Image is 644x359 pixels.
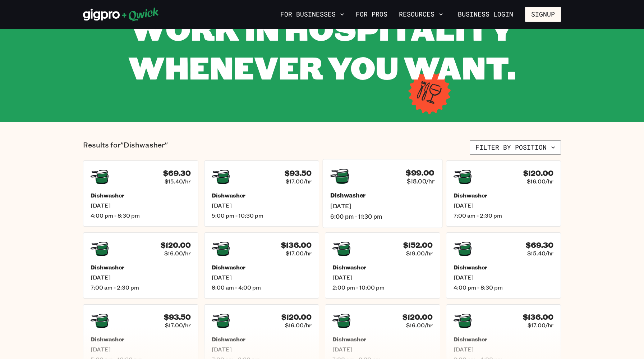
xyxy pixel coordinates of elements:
[325,232,440,299] a: $152.00$19.00/hrDishwasher[DATE]2:00 pm - 10:00 pm
[446,232,561,299] a: $69.30$15.40/hrDishwasher[DATE]4:00 pm - 8:30 pm
[161,241,191,250] h4: $120.00
[83,140,168,155] p: Results for "Dishwasher"
[165,322,191,329] span: $17.00/hr
[454,336,554,343] h5: Dishwasher
[454,284,554,291] span: 4:00 pm - 8:30 pm
[526,241,553,250] h4: $69.30
[212,274,312,281] span: [DATE]
[212,346,312,353] span: [DATE]
[164,313,191,322] h4: $93.50
[332,264,433,271] h5: Dishwasher
[212,284,312,291] span: 8:00 am - 4:00 pm
[402,313,433,322] h4: $120.00
[406,322,433,329] span: $16.00/hr
[204,160,319,227] a: $93.50$17.00/hrDishwasher[DATE]5:00 pm - 10:30 pm
[281,313,312,322] h4: $120.00
[212,212,312,219] span: 5:00 pm - 10:30 pm
[323,159,442,228] a: $99.00$18.00/hrDishwasher[DATE]6:00 pm - 11:30 pm
[332,284,433,291] span: 2:00 pm - 10:00 pm
[470,140,561,155] button: Filter by position
[523,313,553,322] h4: $136.00
[330,202,434,210] span: [DATE]
[452,7,519,22] a: Business Login
[523,169,553,178] h4: $120.00
[286,250,312,257] span: $17.00/hr
[454,264,554,271] h5: Dishwasher
[165,178,191,185] span: $15.40/hr
[525,7,561,22] button: Signup
[454,202,554,209] span: [DATE]
[128,8,516,88] span: WORK IN HOSPITALITY WHENEVER YOU WANT.
[454,212,554,219] span: 7:00 am - 2:30 pm
[406,250,433,257] span: $19.00/hr
[91,336,191,343] h5: Dishwasher
[83,232,198,299] a: $120.00$16.00/hrDishwasher[DATE]7:00 am - 2:30 pm
[91,274,191,281] span: [DATE]
[163,169,191,178] h4: $69.30
[212,336,312,343] h5: Dishwasher
[91,264,191,271] h5: Dishwasher
[454,346,554,353] span: [DATE]
[91,202,191,209] span: [DATE]
[332,346,433,353] span: [DATE]
[353,8,390,21] a: For Pros
[285,169,312,178] h4: $93.50
[285,322,312,329] span: $16.00/hr
[332,274,433,281] span: [DATE]
[454,192,554,199] h5: Dishwasher
[527,250,553,257] span: $15.40/hr
[204,232,319,299] a: $136.00$17.00/hrDishwasher[DATE]8:00 am - 4:00 pm
[164,250,191,257] span: $16.00/hr
[212,264,312,271] h5: Dishwasher
[91,346,191,353] span: [DATE]
[332,336,433,343] h5: Dishwasher
[330,213,434,220] span: 6:00 pm - 11:30 pm
[91,192,191,199] h5: Dishwasher
[277,8,347,21] button: For Businesses
[91,212,191,219] span: 4:00 pm - 8:30 pm
[528,322,553,329] span: $17.00/hr
[396,8,446,21] button: Resources
[446,160,561,227] a: $120.00$16.00/hrDishwasher[DATE]7:00 am - 2:30 pm
[527,178,553,185] span: $16.00/hr
[454,274,554,281] span: [DATE]
[91,284,191,291] span: 7:00 am - 2:30 pm
[83,160,198,227] a: $69.30$15.40/hrDishwasher[DATE]4:00 pm - 8:30 pm
[407,177,434,185] span: $18.00/hr
[281,241,312,250] h4: $136.00
[212,202,312,209] span: [DATE]
[406,168,434,177] h4: $99.00
[403,241,433,250] h4: $152.00
[330,192,434,199] h5: Dishwasher
[212,192,312,199] h5: Dishwasher
[286,178,312,185] span: $17.00/hr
